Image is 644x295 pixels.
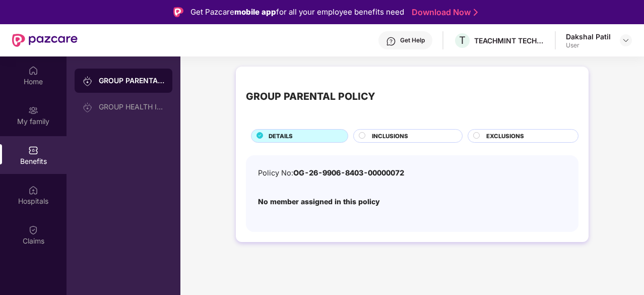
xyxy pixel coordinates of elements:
img: svg+xml;base64,PHN2ZyBpZD0iSG9zcGl0YWxzIiB4bWxucz0iaHR0cDovL3d3dy53My5vcmcvMjAwMC9zdmciIHdpZHRoPS... [28,185,38,195]
img: Logo [173,7,183,17]
img: svg+xml;base64,PHN2ZyB3aWR0aD0iMjAiIGhlaWdodD0iMjAiIHZpZXdCb3g9IjAgMCAyMCAyMCIgZmlsbD0ibm9uZSIgeG... [83,76,93,86]
img: Stroke [474,7,478,18]
span: T [459,34,466,46]
img: svg+xml;base64,PHN2ZyBpZD0iRHJvcGRvd24tMzJ4MzIiIHhtbG5zPSJodHRwOi8vd3d3LnczLm9yZy8yMDAwL3N2ZyIgd2... [622,36,630,44]
b: No member assigned in this policy [258,197,380,206]
div: GROUP PARENTAL POLICY [99,76,164,86]
a: Download Now [412,7,475,18]
img: svg+xml;base64,PHN2ZyB3aWR0aD0iMjAiIGhlaWdodD0iMjAiIHZpZXdCb3g9IjAgMCAyMCAyMCIgZmlsbD0ibm9uZSIgeG... [83,102,93,112]
img: svg+xml;base64,PHN2ZyB3aWR0aD0iMjAiIGhlaWdodD0iMjAiIHZpZXdCb3g9IjAgMCAyMCAyMCIgZmlsbD0ibm9uZSIgeG... [28,105,38,115]
img: svg+xml;base64,PHN2ZyBpZD0iSGVscC0zMngzMiIgeG1sbnM9Imh0dHA6Ly93d3cudzMub3JnLzIwMDAvc3ZnIiB3aWR0aD... [386,36,396,46]
div: Dakshal Patil [566,32,611,41]
div: TEACHMINT TECHNOLOGIES PRIVATE LIMITED [474,36,545,45]
img: svg+xml;base64,PHN2ZyBpZD0iQmVuZWZpdHMiIHhtbG5zPSJodHRwOi8vd3d3LnczLm9yZy8yMDAwL3N2ZyIgd2lkdGg9Ij... [28,145,38,155]
div: User [566,41,611,49]
div: GROUP PARENTAL POLICY [246,89,375,104]
span: OG-26-9906-8403-00000072 [293,168,404,177]
div: GROUP HEALTH INSURANCE [99,103,164,111]
span: DETAILS [269,132,293,141]
span: INCLUSIONS [372,132,408,141]
img: svg+xml;base64,PHN2ZyBpZD0iSG9tZSIgeG1sbnM9Imh0dHA6Ly93d3cudzMub3JnLzIwMDAvc3ZnIiB3aWR0aD0iMjAiIG... [28,66,38,76]
span: EXCLUSIONS [486,132,524,141]
div: Policy No: [258,167,404,179]
div: Get Pazcare for all your employee benefits need [190,6,404,18]
strong: mobile app [234,7,276,17]
div: Get Help [400,36,425,44]
img: New Pazcare Logo [12,34,78,47]
img: svg+xml;base64,PHN2ZyBpZD0iQ2xhaW0iIHhtbG5zPSJodHRwOi8vd3d3LnczLm9yZy8yMDAwL3N2ZyIgd2lkdGg9IjIwIi... [28,225,38,235]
